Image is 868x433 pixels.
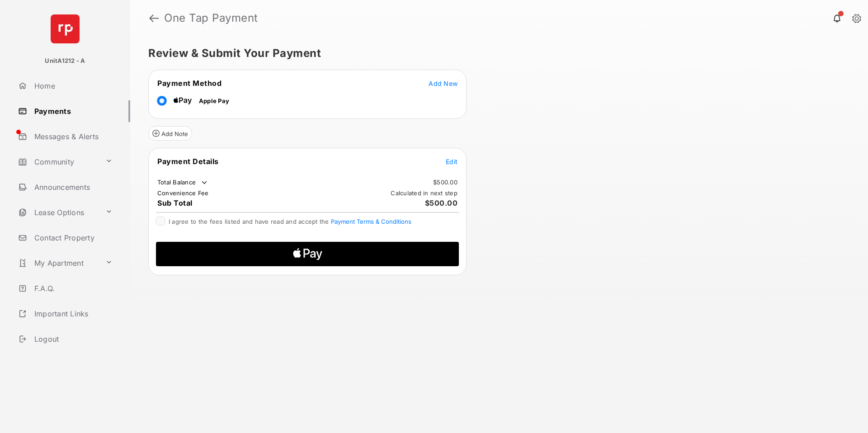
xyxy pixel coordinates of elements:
[446,158,458,165] span: Edit
[14,278,130,299] a: F.A.Q.
[51,14,80,43] img: svg+xml;base64,PHN2ZyB4bWxucz0iaHR0cDovL3d3dy53My5vcmcvMjAwMC9zdmciIHdpZHRoPSI2NCIgaGVpZ2h0PSI2NC...
[14,252,102,274] a: My Apartment
[14,151,102,173] a: Community
[425,198,458,207] span: $500.00
[148,48,843,59] h5: Review & Submit Your Payment
[157,198,193,207] span: Sub Total
[390,189,458,197] td: Calculated in next step
[429,79,458,88] button: Add New
[157,79,222,88] span: Payment Method
[429,80,458,87] span: Add New
[45,56,85,66] p: UnitA1212 - A
[14,227,130,249] a: Contact Property
[14,202,102,223] a: Lease Options
[14,100,130,122] a: Payments
[157,157,219,166] span: Payment Details
[446,157,458,166] button: Edit
[199,97,229,104] span: Apple Pay
[169,218,411,225] span: I agree to the fees listed and have read and accept the
[14,328,130,350] a: Logout
[148,126,192,141] button: Add Note
[433,178,458,186] td: $500.00
[331,218,411,225] button: I agree to the fees listed and have read and accept the
[157,178,209,187] td: Total Balance
[14,303,116,325] a: Important Links
[164,13,258,24] strong: One Tap Payment
[14,176,130,198] a: Announcements
[14,75,130,97] a: Home
[157,189,209,197] td: Convenience Fee
[14,126,130,147] a: Messages & Alerts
